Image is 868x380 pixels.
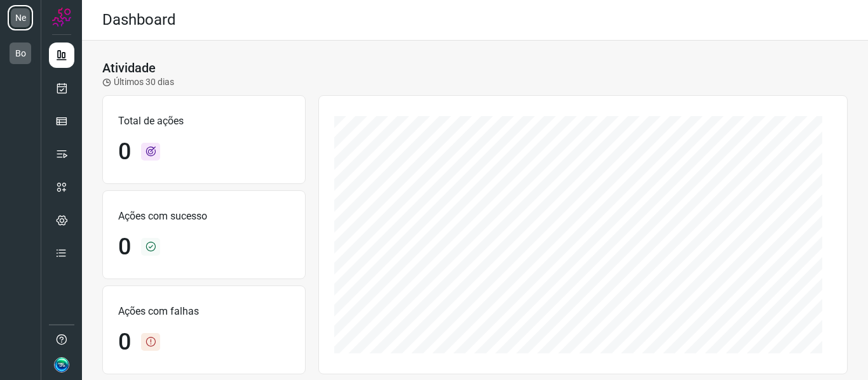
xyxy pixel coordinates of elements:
[118,304,290,319] p: Ações com falhas
[118,138,131,166] h1: 0
[118,329,131,356] h1: 0
[102,60,156,75] h3: Atividade
[8,41,33,66] li: Bo
[118,209,290,224] p: Ações com sucesso
[54,357,69,372] img: 47c40af94961a9f83d4b05d5585d06bd.jpg
[52,8,71,27] img: Logo
[118,233,131,261] h1: 0
[118,114,290,129] p: Total de ações
[102,75,174,89] p: Últimos 30 dias
[102,11,176,29] h2: Dashboard
[8,5,33,30] li: Ne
